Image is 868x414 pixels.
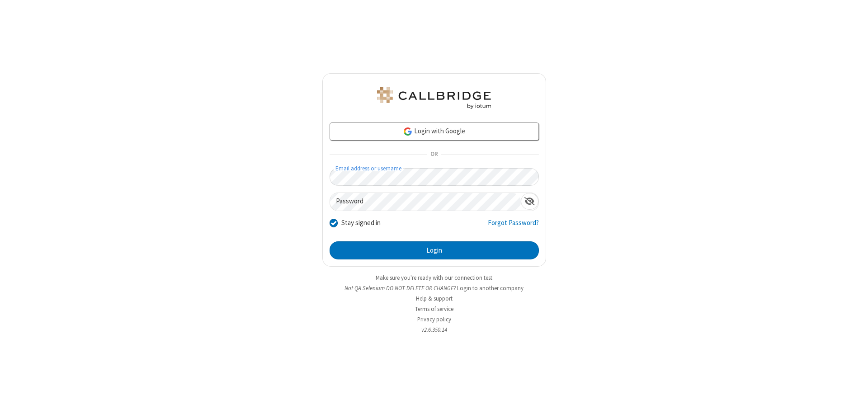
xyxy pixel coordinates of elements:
a: Make sure you're ready with our connection test [376,274,492,282]
button: Login [330,241,539,259]
img: google-icon.png [403,127,413,136]
a: Privacy policy [417,315,451,323]
input: Password [330,193,521,211]
a: Help & support [416,295,453,302]
li: v2.6.350.14 [322,325,546,334]
img: QA Selenium DO NOT DELETE OR CHANGE [375,87,493,109]
a: Terms of service [415,305,453,313]
a: Forgot Password? [488,218,539,235]
button: Login to another company [457,284,524,292]
label: Stay signed in [341,218,381,228]
a: Login with Google [330,122,539,141]
input: Email address or username [330,168,539,186]
span: OR [427,148,441,161]
div: Show password [521,193,538,210]
li: Not QA Selenium DO NOT DELETE OR CHANGE? [322,284,546,292]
